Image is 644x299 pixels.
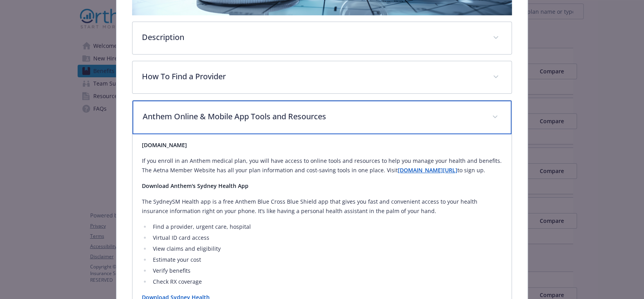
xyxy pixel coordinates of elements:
li: Virtual ID card access [151,233,503,242]
p: Description [142,31,484,43]
div: Description [132,22,512,54]
p: Anthem Online & Mobile App Tools and Resources [143,111,483,122]
li: View claims and eligibility [151,244,503,253]
li: Verify benefits [151,266,503,275]
li: Check RX coverage [151,277,503,286]
li: Estimate your cost [151,255,503,264]
p: How To Find a Provider [142,71,484,82]
div: How To Find a Provider [132,61,512,93]
strong: [DOMAIN_NAME] [142,141,187,149]
div: Anthem Online & Mobile App Tools and Resources [132,100,512,134]
p: The SydneySM Health app is a free Anthem Blue Cross Blue Shield app that gives you fast and conve... [142,197,503,216]
p: If you enroll in an Anthem medical plan, you will have access to online tools and resources to he... [142,156,503,175]
strong: Download Anthem's Sydney Health App [142,182,249,190]
li: Find a provider, urgent care, hospital [151,222,503,232]
a: [DOMAIN_NAME][URL] [398,166,457,174]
